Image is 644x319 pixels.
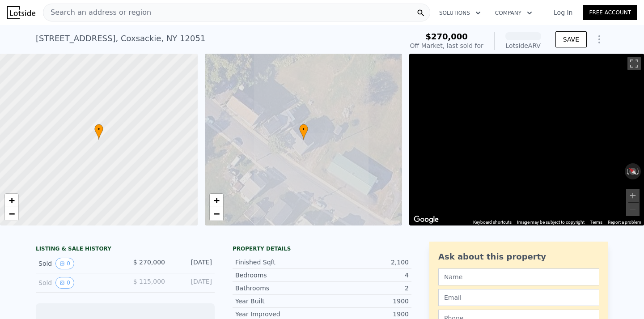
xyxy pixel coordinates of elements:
span: $ 115,000 [133,278,165,285]
div: Sold [38,258,118,269]
div: Year Built [235,297,322,306]
div: Lotside ARV [505,41,541,50]
div: Year Improved [235,310,322,319]
a: Log In [543,8,583,17]
input: Email [438,289,599,306]
a: Zoom out [210,207,223,221]
div: Main Display [409,54,644,225]
span: + [9,195,15,206]
button: Keyboard shortcuts [473,219,512,225]
div: 2,100 [322,258,409,267]
div: LISTING & SALE HISTORY [36,245,215,254]
span: $ 270,000 [133,259,165,266]
span: Search an address or region [43,7,151,18]
span: • [299,125,308,133]
span: • [94,125,103,133]
button: Rotate clockwise [636,163,641,179]
a: Open this area in Google Maps (opens a new window) [411,214,441,225]
img: Google [411,214,441,225]
button: Show Options [590,30,608,48]
a: Zoom out [5,207,18,221]
button: View historical data [55,277,74,289]
button: Company [488,5,539,21]
div: 4 [322,271,409,280]
div: Map [409,54,644,225]
span: − [213,208,219,219]
span: Image may be subject to copyright [517,220,585,225]
div: Bedrooms [235,271,322,280]
div: • [299,124,308,140]
button: Zoom out [626,203,640,216]
div: 2 [322,284,409,293]
input: Name [438,268,599,285]
a: Zoom in [5,194,18,207]
div: Sold [38,277,118,289]
div: Property details [233,245,411,252]
div: Finished Sqft [235,258,322,267]
button: View historical data [55,258,74,269]
span: $270,000 [425,32,468,41]
a: Terms (opens in new tab) [590,220,602,225]
div: 1900 [322,310,409,319]
a: Zoom in [210,194,223,207]
button: SAVE [555,31,587,47]
button: Zoom in [626,189,640,202]
div: 1900 [322,297,409,306]
div: [DATE] [172,277,212,289]
button: Reset the view [625,163,641,179]
span: + [213,195,219,206]
button: Rotate counterclockwise [625,163,630,179]
span: − [9,208,15,219]
button: Toggle fullscreen view [627,57,641,70]
a: Report problems with Street View imagery to Google [608,220,641,225]
div: [STREET_ADDRESS] , Coxsackie , NY 12051 [36,32,205,45]
div: [DATE] [172,258,212,269]
div: Bathrooms [235,284,322,293]
div: • [94,124,103,140]
button: Solutions [432,5,488,21]
a: Free Account [583,5,637,20]
img: Lotside [7,6,35,19]
div: Ask about this property [438,251,599,263]
div: Off Market, last sold for [410,41,483,50]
